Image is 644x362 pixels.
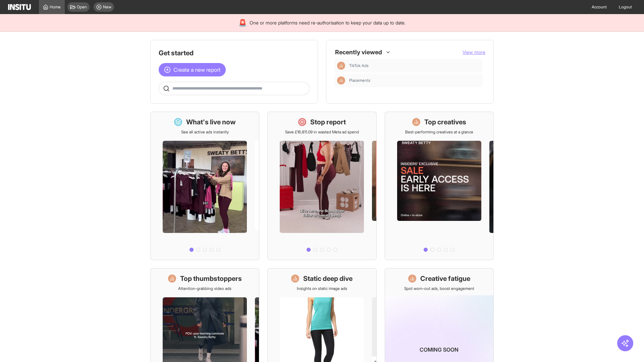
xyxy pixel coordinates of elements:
[463,49,485,55] span: View more
[337,62,345,70] div: Insights
[178,286,231,291] p: Attention-grabbing video ads
[181,129,229,135] p: See all active ads instantly
[463,49,485,56] button: View more
[150,112,259,260] a: What's live nowSee all active ads instantly
[173,66,220,74] span: Create a new report
[180,274,242,283] h1: Top thumbstoppers
[310,117,346,127] h1: Stop report
[77,4,87,10] span: Open
[337,76,345,84] div: Insights
[385,112,494,260] a: Top creativesBest-performing creatives at a glance
[405,129,473,135] p: Best-performing creatives at a glance
[250,19,406,26] span: One or more platforms need re-authorisation to keep your data up to date.
[297,286,347,291] p: Insights on static image ads
[159,48,310,58] h1: Get started
[349,78,370,83] span: Placements
[186,117,236,127] h1: What's live now
[424,117,466,127] h1: Top creatives
[267,112,376,260] a: Stop reportSave £16,811.09 in wasted Meta ad spend
[103,4,111,10] span: New
[349,63,369,68] span: TikTok Ads
[285,129,359,135] p: Save £16,811.09 in wasted Meta ad spend
[8,4,31,10] img: Logo
[303,274,353,283] h1: Static deep dive
[349,63,480,68] span: TikTok Ads
[238,18,247,27] div: 🚨
[50,4,61,10] span: Home
[159,63,226,76] button: Create a new report
[349,78,480,83] span: Placements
